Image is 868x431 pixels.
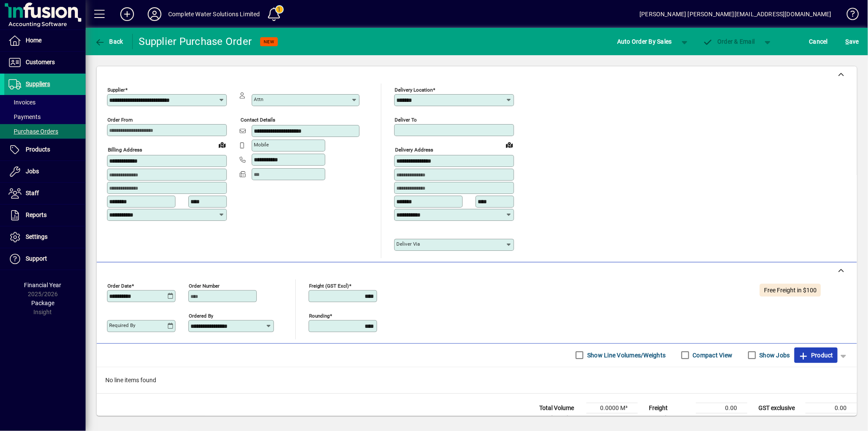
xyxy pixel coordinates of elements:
[846,38,849,45] span: S
[613,34,676,49] button: Auto Order By Sales
[4,161,86,182] a: Jobs
[645,403,696,413] td: Freight
[168,7,260,21] div: Complete Water Solutions Limited
[26,255,47,262] span: Support
[4,30,86,51] a: Home
[26,190,39,196] span: Staff
[109,322,135,328] mat-label: Required by
[4,139,86,161] a: Products
[107,87,125,93] mat-label: Supplier
[107,117,133,123] mat-label: Order from
[799,348,833,362] span: Product
[26,146,50,153] span: Products
[395,87,433,93] mat-label: Delivery Location
[31,300,54,306] span: Package
[794,348,838,363] button: Product
[9,128,58,135] span: Purchase Orders
[97,367,857,393] div: No line items found
[4,183,86,204] a: Staff
[809,35,828,48] span: Cancel
[764,287,817,294] span: Free Freight in $100
[4,226,86,248] a: Settings
[215,138,229,152] a: View on map
[4,248,86,270] a: Support
[9,99,36,106] span: Invoices
[189,282,220,288] mat-label: Order number
[645,413,696,423] td: Rounding
[806,413,857,423] td: 0.00
[617,35,672,48] span: Auto Order By Sales
[9,113,41,120] span: Payments
[807,34,830,49] button: Cancel
[4,95,86,110] a: Invoices
[95,38,123,45] span: Back
[254,142,269,148] mat-label: Mobile
[26,233,48,240] span: Settings
[24,282,62,288] span: Financial Year
[86,34,133,49] app-page-header-button: Back
[696,403,747,413] td: 0.00
[754,403,806,413] td: GST exclusive
[840,2,857,30] a: Knowledge Base
[4,52,86,73] a: Customers
[703,38,755,45] span: Order & Email
[4,205,86,226] a: Reports
[396,241,420,247] mat-label: Deliver via
[4,110,86,124] a: Payments
[691,351,733,360] label: Compact View
[844,34,861,49] button: Save
[639,7,832,21] div: [PERSON_NAME] [PERSON_NAME][EMAIL_ADDRESS][DOMAIN_NAME]
[254,96,263,102] mat-label: Attn
[4,124,86,139] a: Purchase Orders
[846,35,859,48] span: ave
[696,413,747,423] td: 0.00
[806,403,857,413] td: 0.00
[107,282,131,288] mat-label: Order date
[26,168,39,175] span: Jobs
[92,34,125,49] button: Back
[758,351,790,360] label: Show Jobs
[141,6,168,22] button: Profile
[26,211,47,218] span: Reports
[535,413,586,423] td: Total Weight
[699,34,759,49] button: Order & Email
[754,413,806,423] td: GST
[139,35,252,48] div: Supplier Purchase Order
[309,312,330,318] mat-label: Rounding
[586,403,638,413] td: 0.0000 M³
[535,403,586,413] td: Total Volume
[113,6,141,22] button: Add
[26,37,42,44] span: Home
[586,351,666,360] label: Show Line Volumes/Weights
[586,413,638,423] td: 0.0000 Kg
[189,312,213,318] mat-label: Ordered by
[309,282,349,288] mat-label: Freight (GST excl)
[395,117,417,123] mat-label: Deliver To
[26,59,55,65] span: Customers
[264,39,274,45] span: NEW
[502,138,516,152] a: View on map
[26,80,50,87] span: Suppliers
